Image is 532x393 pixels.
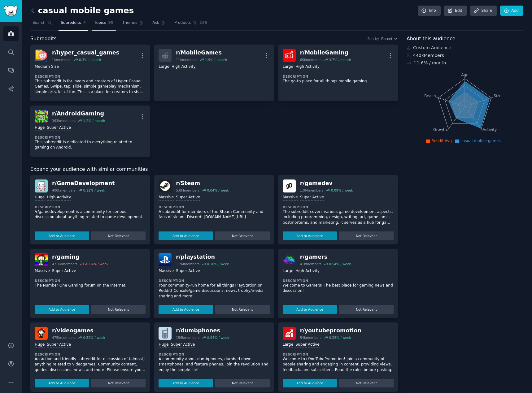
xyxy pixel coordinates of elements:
[494,93,501,98] tspan: Size
[339,231,394,240] button: Not Relevant
[35,110,48,123] img: AndroidGaming
[295,342,320,348] div: Super Active
[83,20,86,26] span: 4
[35,49,48,62] img: hyper_casual_games
[207,335,229,340] div: 0.94 % / week
[172,18,209,31] a: Products166
[300,253,351,261] div: r/ gamers
[176,179,229,187] div: r/ Steam
[35,140,146,150] p: This subreddit is dedicated to everything related to gaming on Android.
[159,205,269,209] dt: Description
[92,18,116,31] a: Topics99
[407,45,523,51] div: Custom Audience
[300,327,361,335] div: r/ youtubepromotion
[159,283,269,299] p: Your community-run home for all things PlayStation on Reddit! Console/game discussions, news, tro...
[283,209,394,226] p: The subreddit covers various game development aspects, including programming, design, writing, ar...
[329,335,351,340] div: 0.33 % / week
[300,335,321,340] div: 54k members
[30,45,150,101] a: hyper_casual_gamesr/hyper_casual_games1kmembers0.3% / monthMedium SizeDescriptionThis subreddit i...
[159,379,213,387] button: Add to Audience
[431,139,452,143] span: Reddit Avg
[176,262,199,266] div: 1.7M members
[159,342,168,348] div: Huge
[176,195,200,201] div: Super Active
[35,209,146,220] p: /r/gamedevelopment is a community for serious discussion about anything related to game development.
[159,268,174,274] div: Massive
[295,64,320,70] div: High Activity
[33,20,46,26] span: Search
[283,79,394,84] p: The go-to place for all things mobile gaming.
[413,60,446,66] div: ↑ 1.6 % / month
[300,179,353,187] div: r/ gamedev
[52,110,105,118] div: r/ AndroidGaming
[159,64,169,70] div: Large
[283,305,337,314] button: Add to Audience
[433,127,447,132] tspan: Growth
[300,49,351,57] div: r/ MobileGaming
[35,327,48,340] img: videogames
[35,268,50,274] div: Massive
[47,125,71,131] div: Super Active
[300,195,324,201] div: Super Active
[215,231,270,240] button: Not Relevant
[35,205,146,209] dt: Description
[176,327,229,335] div: r/ dumbphones
[35,356,146,373] p: An active and friendly subreddit for discussion of (almost) anything related to videogames! Commu...
[159,327,172,340] img: dumbphones
[172,64,196,70] div: High Activity
[52,58,72,62] div: 1k members
[207,262,229,266] div: 0.18 % / week
[83,188,105,192] div: 0.12 % / week
[300,58,321,62] div: 65k members
[150,18,168,31] a: Ask
[381,37,392,41] span: Recent
[30,35,57,43] span: Subreddits
[207,188,229,192] div: 0.04 % / week
[329,58,351,62] div: 3.7 % / month
[199,20,207,26] span: 166
[35,279,146,283] dt: Description
[174,20,191,26] span: Products
[500,6,523,16] a: Add
[205,58,227,62] div: 1.9 % / month
[35,283,146,288] p: The Number One Gaming forum on the Internet.
[122,20,137,26] span: Themes
[52,253,108,261] div: r/ gaming
[35,379,89,387] button: Add to Audience
[283,64,293,70] div: Large
[120,18,146,31] a: Themes
[159,209,269,220] p: A subreddit for members of the Steam Community and fans of steam. Discord: [DOMAIN_NAME][URL]
[35,195,45,201] div: Huge
[159,231,213,240] button: Add to Audience
[52,179,115,187] div: r/ GameDevelopment
[283,268,293,274] div: Large
[35,352,146,356] dt: Description
[30,6,134,16] h2: casual mobile games
[35,135,146,140] dt: Description
[381,37,398,41] button: Recent
[152,20,159,26] span: Ask
[470,6,497,16] a: Share
[52,268,76,274] div: Super Active
[94,20,106,26] span: Topics
[35,231,89,240] button: Add to Audience
[59,18,88,31] a: Subreddits4
[52,262,77,266] div: 47.1M members
[367,37,379,41] div: Sort by
[30,166,148,173] span: Expand your audience with similar communities
[83,119,105,123] div: 1.2 % / month
[283,279,394,283] dt: Description
[407,35,455,43] span: About this audience
[108,20,114,26] span: 99
[159,195,174,201] div: Massive
[283,195,298,201] div: Massive
[300,262,321,266] div: 41k members
[407,52,523,59] div: 440k Members
[79,58,101,62] div: 0.3 % / month
[52,49,119,57] div: r/ hyper_casual_games
[283,205,394,209] dt: Description
[159,279,269,283] dt: Description
[176,188,199,192] div: 5.0M members
[35,342,45,348] div: Huge
[176,253,229,261] div: r/ playstation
